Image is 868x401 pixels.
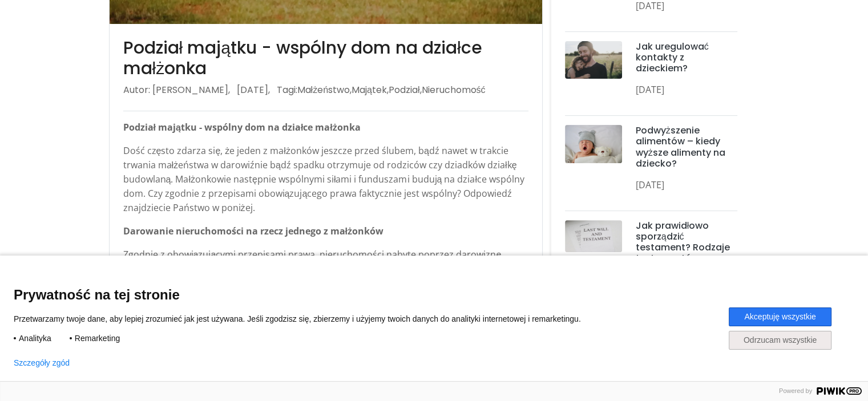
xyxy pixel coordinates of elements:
[565,220,622,252] img: post-thumb
[565,41,622,79] img: post-thumb
[389,83,420,96] a: Podział
[774,387,817,395] span: Powered by
[297,83,350,96] a: Małżeństwo
[636,83,737,97] p: [DATE]
[636,40,709,75] a: Jak uregulować kontakty z dzieckiem?
[75,333,120,343] span: Remarketing
[19,333,51,343] span: Analityka
[123,121,361,133] strong: Podział majątku - wspólny dom na działce małżonka
[123,38,528,79] h3: Podział majątku - wspólny dom na działce małżonka
[277,83,486,97] li: Tagi: , , ,
[421,83,485,96] a: Nieruchomość
[636,124,725,170] a: Podwyższenie alimentów – kiedy wyższe alimenty na dziecko?
[636,219,730,276] a: Jak prawidłowo sporządzić testament? Rodzaje testamentów oraz najczęstsze błędy.
[14,286,854,303] span: Prywatność na tej stronie
[14,314,598,324] p: Przetwarzamy twoje dane, aby lepiej zrozumieć jak jest używana. Jeśli zgodzisz się, zbierzemy i u...
[636,178,737,192] p: [DATE]
[123,225,383,237] strong: Darowanie nieruchomości na rzecz jednego z małżonków
[123,83,230,97] li: Autor: [PERSON_NAME],
[237,83,270,97] li: [DATE],
[729,331,831,350] button: Odrzucam wszystkie
[729,307,831,326] button: Akceptuję wszystkie
[123,248,528,319] p: Zgodnie z obowiązującymi przepisami prawa, nieruchomości nabyte poprzez darowiznę jeszcze przed z...
[352,83,387,96] a: Majątek
[565,125,622,163] img: post-thumb
[123,144,528,215] p: Dość często zdarza się, że jeden z małżonków jeszcze przed ślubem, bądź nawet w trakcie trwania m...
[14,358,70,367] button: Szczegóły zgód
